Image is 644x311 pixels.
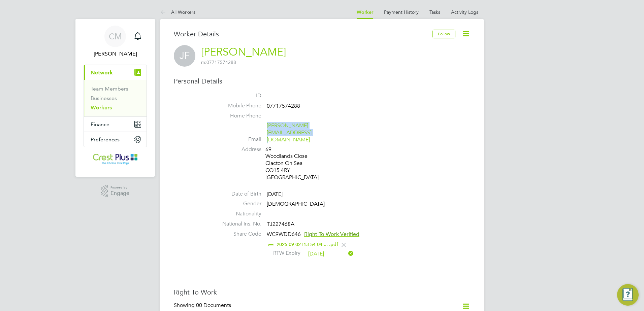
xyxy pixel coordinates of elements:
div: Network [84,80,147,116]
span: 07717574288 [267,103,300,109]
a: Go to home page [84,154,147,165]
div: 69 Woodlands Close Clacton On Sea CO15 4RY [GEOGRAPHIC_DATA] [265,146,329,181]
button: Finance [84,117,147,132]
span: Finance [91,121,109,128]
button: Follow [432,30,455,38]
label: Home Phone [214,112,261,119]
span: Right To Work Verified [304,231,359,238]
span: m: [201,59,206,65]
button: Network [84,65,147,80]
label: ID [214,92,261,99]
nav: Main navigation [75,19,155,177]
button: Engage Resource Center [617,284,639,306]
a: CM[PERSON_NAME] [84,26,147,58]
label: Nationality [214,210,261,217]
div: Showing [174,302,232,309]
a: Businesses [91,95,117,101]
span: Courtney Miller [84,50,147,58]
span: WC9WDD646 [267,231,301,238]
span: Network [91,69,113,76]
label: RTW Expiry [267,250,300,257]
label: National Ins. No. [214,220,261,228]
span: TJ227468A [267,221,294,228]
label: Email [214,136,261,143]
label: Mobile Phone [214,102,261,109]
span: 07717574288 [201,59,236,65]
a: Workers [91,104,112,111]
a: Worker [357,9,373,15]
a: Payment History [384,9,419,15]
span: Powered by [110,185,129,191]
span: 00 Documents [196,302,231,309]
span: [DATE] [267,191,283,198]
span: [DEMOGRAPHIC_DATA] [267,201,325,208]
a: Team Members [91,85,128,92]
img: crestplusoperations-logo-retina.png [93,154,138,165]
a: All Workers [160,9,195,15]
span: Preferences [91,136,120,143]
h3: Worker Details [174,30,432,38]
h3: Right To Work [174,288,470,297]
a: [PERSON_NAME] [201,45,286,59]
label: Gender [214,200,261,207]
span: CM [109,32,122,41]
label: Address [214,146,261,153]
input: Select one [306,249,354,259]
span: JF [174,45,195,67]
button: Preferences [84,132,147,147]
a: Tasks [429,9,440,15]
h3: Personal Details [174,77,470,85]
a: Activity Logs [451,9,478,15]
a: [PERSON_NAME][EMAIL_ADDRESS][DOMAIN_NAME] [267,122,312,143]
span: Engage [110,191,129,196]
label: Date of Birth [214,191,261,198]
a: 2025-09-02T13-54-04-... .pdf [277,242,338,247]
label: Share Code [214,231,261,238]
a: Powered byEngage [101,185,130,198]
